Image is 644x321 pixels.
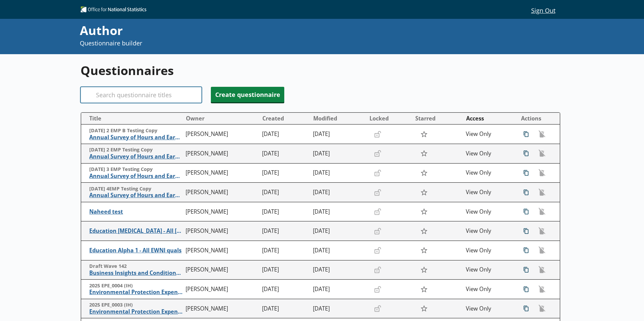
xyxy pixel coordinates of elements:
h1: Questionnaires [80,62,560,79]
span: Annual Survey of Hours and Earnings ([PERSON_NAME]) [89,134,183,141]
span: Naheed test [89,208,183,215]
td: [PERSON_NAME] [183,202,259,221]
td: View Only [463,241,514,260]
td: [DATE] [310,202,366,221]
button: Star [417,244,431,257]
td: View Only [463,124,514,144]
td: View Only [463,260,514,280]
span: [DATE] 4EMP Testing Copy [89,186,183,192]
td: View Only [463,280,514,299]
td: [DATE] [310,221,366,241]
td: [PERSON_NAME] [183,144,259,164]
button: Star [417,205,431,218]
td: [DATE] [259,144,310,164]
td: View Only [463,183,514,202]
td: [PERSON_NAME] [183,183,259,202]
td: [DATE] [259,221,310,241]
button: Star [417,263,431,276]
td: [DATE] [259,299,310,318]
td: [DATE] [310,163,366,183]
input: Search questionnaire titles [80,87,202,103]
span: Annual Survey of Hours and Earnings ([PERSON_NAME]) [89,192,183,199]
td: [DATE] [310,280,366,299]
button: Starred [413,113,463,124]
button: Locked [367,113,412,124]
td: [DATE] [259,163,310,183]
td: View Only [463,144,514,164]
td: [DATE] [259,202,310,221]
td: [PERSON_NAME] [183,260,259,280]
button: Modified [311,113,366,124]
button: Star [417,186,431,199]
td: [DATE] [259,260,310,280]
span: [DATE] 2 EMP Testing Copy [89,147,183,153]
td: View Only [463,202,514,221]
td: [PERSON_NAME] [183,280,259,299]
td: View Only [463,221,514,241]
td: [DATE] [259,241,310,260]
td: [DATE] [259,280,310,299]
td: [DATE] [310,144,366,164]
td: View Only [463,299,514,318]
button: Star [417,225,431,238]
td: [PERSON_NAME] [183,221,259,241]
span: Annual Survey of Hours and Earnings ([PERSON_NAME]) [89,153,183,160]
p: Questionnaire builder [80,39,433,47]
button: Sign Out [526,4,560,16]
td: [PERSON_NAME] [183,163,259,183]
td: [DATE] [310,299,366,318]
td: [PERSON_NAME] [183,299,259,318]
span: Environmental Protection Expenditure [89,308,183,315]
button: Star [417,302,431,315]
button: Star [417,283,431,295]
th: Actions [514,113,560,124]
span: Draft Wave 142 [89,263,183,270]
button: Create questionnaire [211,87,284,102]
span: Annual Survey of Hours and Earnings ([PERSON_NAME]) [89,173,183,180]
button: Star [417,167,431,179]
button: Owner [183,113,259,124]
button: Star [417,147,431,160]
span: [DATE] 2 EMP B Testing Copy [89,128,183,134]
button: Star [417,128,431,141]
button: Access [463,113,514,124]
span: Business Insights and Conditions Survey (BICS) [89,270,183,277]
span: Education Alpha 1 - All EWNI quals [89,247,183,254]
span: 2025 EPE_0003 (IH) [89,302,183,308]
button: Created [260,113,310,124]
div: Author [80,22,433,39]
span: [DATE] 3 EMP Testing Copy [89,166,183,173]
td: [DATE] [259,124,310,144]
td: [DATE] [310,183,366,202]
td: [DATE] [310,260,366,280]
td: [PERSON_NAME] [183,124,259,144]
span: Environmental Protection Expenditure [89,289,183,296]
td: [DATE] [310,241,366,260]
td: View Only [463,163,514,183]
td: [DATE] [310,124,366,144]
span: Education [MEDICAL_DATA] - All [PERSON_NAME] [89,227,183,235]
span: 2025 EPE_0004 (IH) [89,283,183,289]
td: [DATE] [259,183,310,202]
td: [PERSON_NAME] [183,241,259,260]
button: Title [84,113,183,124]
